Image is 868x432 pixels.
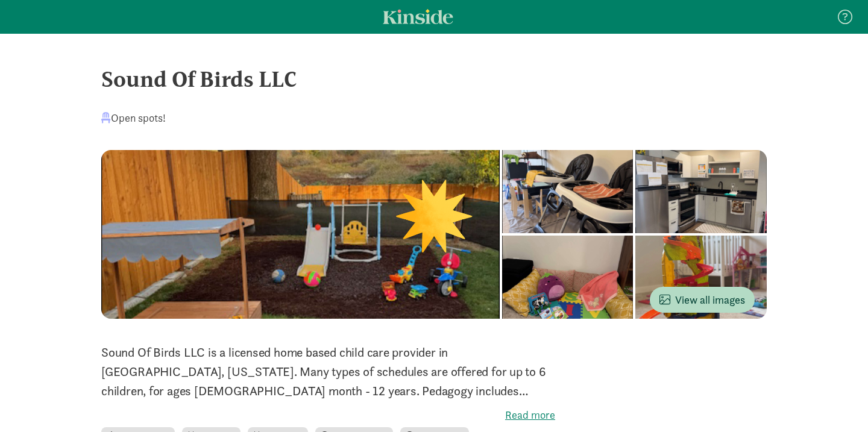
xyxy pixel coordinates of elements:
[650,287,755,313] button: View all images
[101,110,166,126] div: Open spots!
[101,343,555,401] p: Sound Of Birds LLC is a licensed home based child care provider in [GEOGRAPHIC_DATA], [US_STATE]....
[101,63,767,95] div: Sound Of Birds LLC
[383,9,453,24] a: Kinside
[101,408,555,422] label: Read more
[659,292,745,308] span: View all images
